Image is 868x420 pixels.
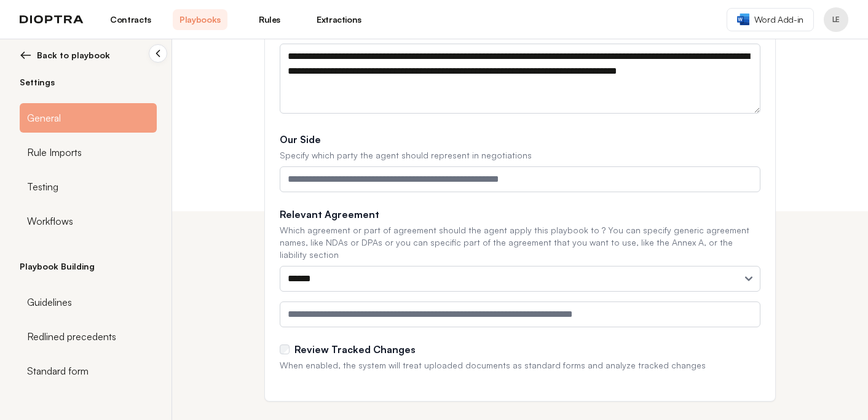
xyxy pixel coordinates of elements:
[280,149,760,161] p: Specify which party the agent should represent in negotiations
[294,342,416,357] label: Review Tracked Changes
[27,179,58,194] span: Testing
[20,76,157,88] h2: Settings
[20,260,157,273] h2: Playbook Building
[824,7,848,32] button: Profile menu
[103,9,158,30] a: Contracts
[27,111,61,125] span: General
[737,14,749,25] img: word
[27,295,72,309] span: Guidelines
[754,14,803,26] span: Word Add-in
[242,9,297,30] a: Rules
[312,9,366,30] a: Extractions
[27,364,89,378] span: Standard form
[37,49,110,61] span: Back to playbook
[280,224,760,261] p: Which agreement or part of agreement should the agent apply this playbook to ? You can specify ge...
[149,44,167,63] button: Collapse sidebar
[727,8,814,31] a: Word Add-in
[27,145,82,160] span: Rule Imports
[280,359,760,371] p: When enabled, the system will treat uploaded documents as standard forms and analyze tracked changes
[27,329,116,344] span: Redlined precedents
[173,9,227,30] a: Playbooks
[20,49,32,61] img: left arrow
[20,15,84,24] img: logo
[280,132,760,147] label: Our Side
[280,207,760,222] label: Relevant Agreement
[20,49,157,61] button: Back to playbook
[27,214,73,228] span: Workflows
